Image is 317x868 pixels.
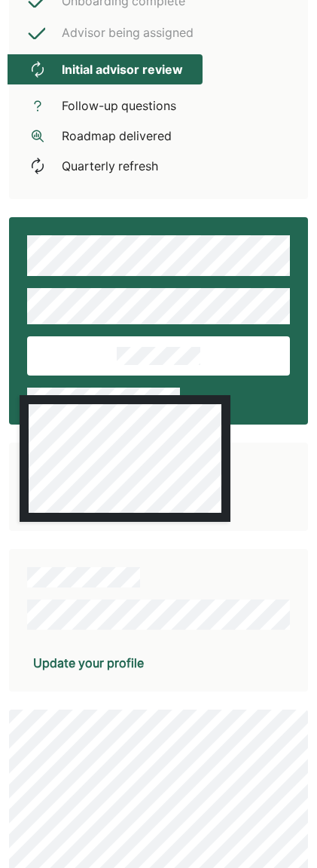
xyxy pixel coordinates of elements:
div: Update your profile [33,654,144,672]
div: Initial advisor review [62,60,183,78]
div: Quarterly refresh [62,157,158,175]
div: Follow-up questions [62,97,176,115]
div: Advisor being assigned [62,23,194,43]
div: Roadmap delivered [62,127,172,145]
